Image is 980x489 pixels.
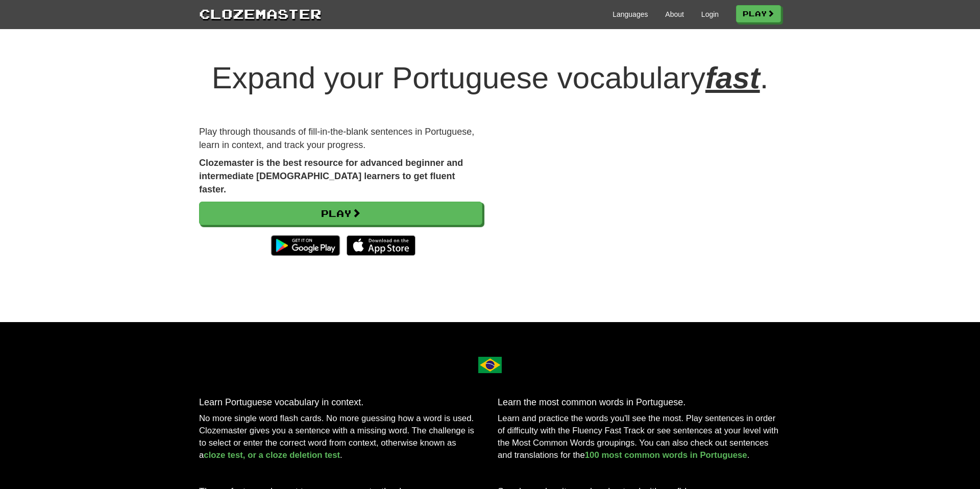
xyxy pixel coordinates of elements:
h1: Expand your Portuguese vocabulary . [199,61,781,95]
p: Learn and practice the words you'll see the most. Play sentences in order of difficulty with the ... [498,412,781,461]
h3: Learn the most common words in Portuguese. [498,398,781,408]
em: fast [705,61,760,95]
p: No more single word flash cards. No more guessing how a word is used. Clozemaster gives you a sen... [199,412,482,461]
a: Play [736,5,781,22]
a: Clozemaster [199,4,322,23]
a: cloze test, or a cloze deletion test [204,450,340,460]
a: About [665,9,684,19]
p: Play through thousands of fill-in-the-blank sentences in Portuguese, learn in context, and track ... [199,126,482,152]
img: Get it on Google Play [266,230,345,261]
strong: Clozemaster is the best resource for advanced beginner and intermediate [DEMOGRAPHIC_DATA] learne... [199,158,463,194]
a: Play [199,202,482,225]
a: 100 most common words in Portuguese [585,450,747,460]
img: Download_on_the_App_Store_Badge_US-UK_135x40-25178aeef6eb6b83b96f5f2d004eda3bffbb37122de64afbaef7... [347,235,415,256]
h3: Learn Portuguese vocabulary in context. [199,398,482,408]
a: Login [701,9,719,19]
a: Languages [612,9,648,19]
